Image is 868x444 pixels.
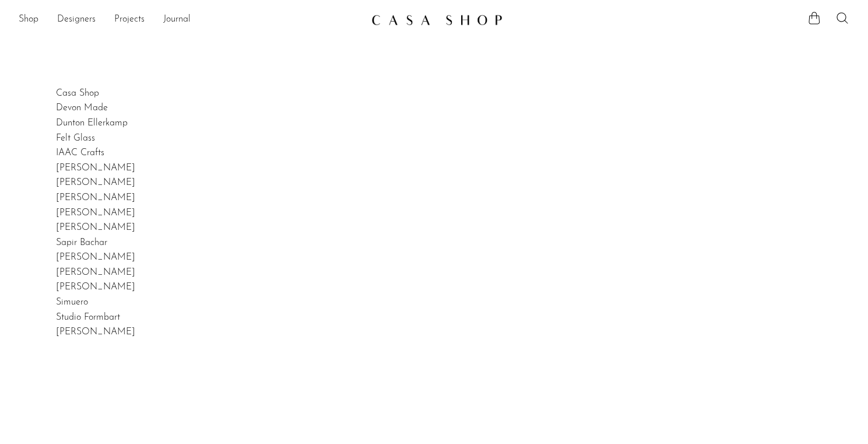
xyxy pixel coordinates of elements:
a: Shop [19,12,38,27]
a: [PERSON_NAME] [56,223,135,232]
a: [PERSON_NAME] [56,268,135,277]
a: [PERSON_NAME] [56,253,135,262]
a: Journal [163,12,191,27]
a: [PERSON_NAME] [56,178,135,187]
a: [PERSON_NAME] [56,163,135,173]
a: [PERSON_NAME] [56,327,135,337]
a: Simuero [56,298,88,307]
a: Designers [57,12,96,27]
a: IAAC Crafts [56,148,104,158]
a: Projects [114,12,145,27]
a: Studio Formbart [56,313,120,322]
a: Dunton Ellerkamp [56,118,128,128]
ul: NEW HEADER MENU [19,10,362,30]
a: [PERSON_NAME] [56,208,135,218]
a: Felt Glass [56,134,95,143]
a: Casa Shop [56,89,99,98]
a: [PERSON_NAME] [56,282,135,292]
a: Devon Made [56,103,108,113]
a: [PERSON_NAME] [56,193,135,202]
a: Sapir Bachar [56,238,107,247]
nav: Desktop navigation [19,10,362,30]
